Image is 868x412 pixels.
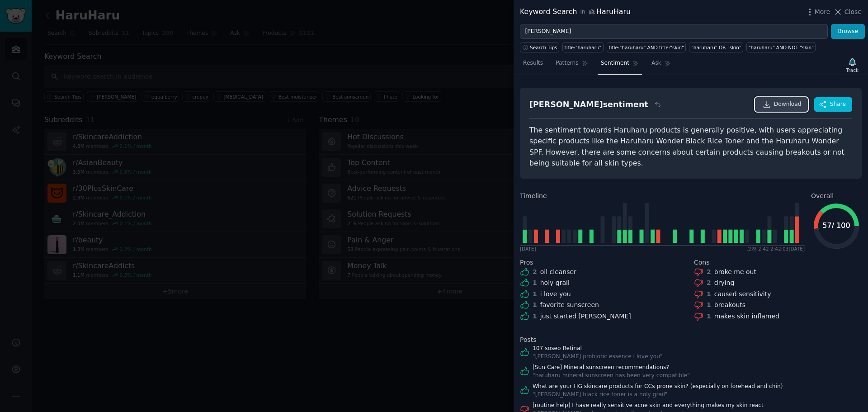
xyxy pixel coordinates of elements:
div: "haruharu" OR "skin" [691,44,741,51]
button: Close [833,7,862,17]
a: What are your HG skincare products for CCs prone skin? (especially on forehead and chin) [533,383,783,391]
div: " [PERSON_NAME] probiotic essence i love you " [533,353,663,361]
button: More [805,7,830,17]
span: Ask [651,59,661,67]
div: 1 [707,289,711,299]
div: breakouts [714,300,745,310]
span: Sentiment [601,59,629,67]
a: title:"haruharu" AND title:"skin" [607,42,686,52]
span: More [815,7,830,17]
div: [DATE] [520,246,536,252]
div: 2 [707,267,711,277]
div: 2 [707,278,711,288]
div: "haruharu" AND NOT "skin" [749,44,814,51]
a: Ask [648,56,674,75]
a: Sentiment [598,56,642,75]
span: Share [830,100,846,109]
div: Track [846,67,859,73]
span: Overall [811,191,834,201]
span: Pros [520,258,533,267]
button: Track [843,56,862,75]
div: 1 [533,312,537,321]
div: 1 [707,300,711,310]
div: drying [714,278,735,288]
div: caused sensitivity [714,289,771,299]
div: title:"haruharu" [565,44,602,51]
span: Cons [694,258,710,267]
button: Browse [831,24,865,39]
div: 1 [533,300,537,310]
div: The sentiment towards Haruharu products is generally positive, with users appreciating specific p... [529,125,852,169]
div: makes skin inflamed [714,312,779,321]
span: in [580,8,585,16]
div: " haruharu mineral sunscreen has been very compatible " [533,372,690,380]
div: 1 [533,289,537,299]
div: 오전 2:42 2:42:03 [DATE] [747,246,805,252]
a: Patterns [552,56,591,75]
span: Download [774,100,802,109]
div: title:"haruharu" AND title:"skin" [609,44,684,51]
a: "haruharu" OR "skin" [689,42,743,52]
a: [routine help] I have really sensitive acne skin and everything makes my skin react [533,402,764,410]
a: 107 soseo Retinal [533,345,663,353]
button: Share [814,97,852,112]
a: Download [755,97,808,112]
div: 1 [533,278,537,288]
div: Keyword Search HaruHaru [520,6,631,18]
span: Search Tips [530,44,557,51]
div: [PERSON_NAME] sentiment [529,99,648,110]
div: " [PERSON_NAME] black rice toner is a holy grail " [533,391,783,399]
text: 57 / 100 [822,221,850,230]
div: 1 [707,312,711,321]
a: [Sun Care] Mineral sunscreen recommendations? [533,364,690,372]
div: broke me out [714,267,756,277]
div: oil cleanser [540,267,576,277]
a: Results [520,56,546,75]
span: Results [523,59,543,67]
a: "haruharu" AND NOT "skin" [746,42,816,52]
button: Search Tips [520,42,559,52]
div: holy grail [540,278,570,288]
input: Try a keyword related to your business [520,24,828,39]
a: title:"haruharu" [562,42,604,52]
div: just started [PERSON_NAME] [540,312,631,321]
span: Patterns [556,59,578,67]
div: i love you [540,289,571,299]
span: Timeline [520,191,547,201]
div: 2 [533,267,537,277]
span: Posts [520,335,537,345]
div: favorite sunscreen [540,300,599,310]
span: Close [844,7,862,17]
